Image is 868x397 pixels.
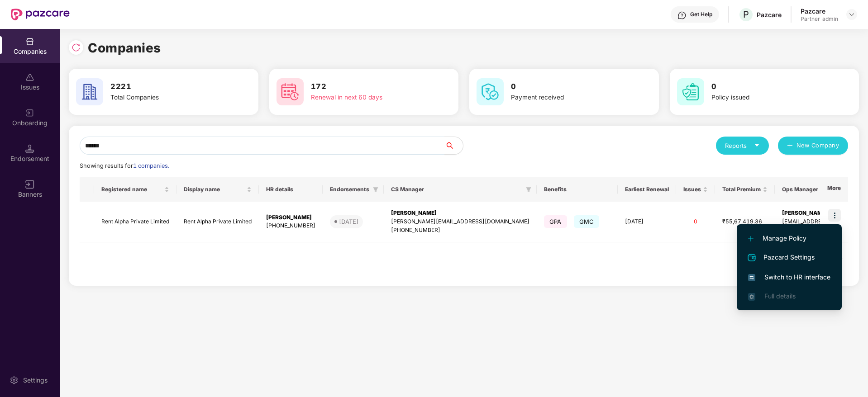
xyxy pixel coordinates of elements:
img: svg+xml;base64,PHN2ZyB4bWxucz0iaHR0cDovL3d3dy53My5vcmcvMjAwMC9zdmciIHdpZHRoPSIxMi4yMDEiIGhlaWdodD... [748,236,754,241]
div: Policy issued [711,93,825,103]
img: svg+xml;base64,PHN2ZyBpZD0iU2V0dGluZy0yMHgyMCIgeG1sbnM9Imh0dHA6Ly93d3cudzMub3JnLzIwMDAvc3ZnIiB3aW... [10,376,19,385]
h3: 2221 [110,81,224,93]
th: Benefits [537,177,618,202]
img: svg+xml;base64,PHN2ZyBpZD0iUmVsb2FkLTMyeDMyIiB4bWxucz0iaHR0cDovL3d3dy53My5vcmcvMjAwMC9zdmciIHdpZH... [72,43,81,52]
span: Manage Policy [748,233,830,243]
h3: 0 [711,81,825,93]
td: Rent Alpha Private Limited [94,202,176,242]
button: plusNew Company [778,137,848,155]
span: Showing results for [80,162,169,169]
span: Total Premium [722,186,761,193]
h1: Companies [88,38,161,58]
div: Pazcare [801,7,838,15]
div: [DATE] [339,217,358,226]
span: Registered name [101,186,162,193]
span: plus [787,142,793,150]
h3: 0 [511,81,625,93]
img: svg+xml;base64,PHN2ZyB4bWxucz0iaHR0cDovL3d3dy53My5vcmcvMjAwMC9zdmciIHdpZHRoPSI2MCIgaGVpZ2h0PSI2MC... [677,78,704,105]
span: Full details [764,292,796,300]
span: search [444,142,463,149]
div: Pazcare [757,10,782,19]
span: caret-down [754,142,760,148]
img: svg+xml;base64,PHN2ZyBpZD0iQ29tcGFuaWVzIiB4bWxucz0iaHR0cDovL3d3dy53My5vcmcvMjAwMC9zdmciIHdpZHRoPS... [25,37,34,46]
span: Endorsements [330,186,369,193]
span: Issues [683,186,701,193]
div: [PERSON_NAME] [266,213,315,222]
span: P [743,9,749,20]
img: svg+xml;base64,PHN2ZyB4bWxucz0iaHR0cDovL3d3dy53My5vcmcvMjAwMC9zdmciIHdpZHRoPSI2MCIgaGVpZ2h0PSI2MC... [277,78,304,105]
div: Reports [725,141,760,150]
th: Earliest Renewal [618,177,676,202]
span: filter [524,184,533,195]
th: Display name [176,177,259,202]
td: [DATE] [618,202,676,242]
h3: 172 [311,81,425,93]
div: ₹55,67,419.36 [722,217,768,226]
img: svg+xml;base64,PHN2ZyB4bWxucz0iaHR0cDovL3d3dy53My5vcmcvMjAwMC9zdmciIHdpZHRoPSIxNiIgaGVpZ2h0PSIxNi... [748,274,755,281]
th: More [820,177,848,202]
img: svg+xml;base64,PHN2ZyB4bWxucz0iaHR0cDovL3d3dy53My5vcmcvMjAwMC9zdmciIHdpZHRoPSI2MCIgaGVpZ2h0PSI2MC... [76,78,103,105]
img: icon [828,209,841,222]
span: filter [526,187,531,192]
span: filter [371,184,380,195]
td: Rent Alpha Private Limited [176,202,259,242]
img: svg+xml;base64,PHN2ZyB4bWxucz0iaHR0cDovL3d3dy53My5vcmcvMjAwMC9zdmciIHdpZHRoPSIyNCIgaGVpZ2h0PSIyNC... [746,252,757,263]
img: svg+xml;base64,PHN2ZyB3aWR0aD0iMTQuNSIgaGVpZ2h0PSIxNC41IiB2aWV3Qm94PSIwIDAgMTYgMTYiIGZpbGw9Im5vbm... [25,144,34,153]
span: Display name [184,186,245,193]
div: Settings [20,376,50,385]
div: Total Companies [110,93,224,103]
button: search [444,137,463,155]
img: svg+xml;base64,PHN2ZyB4bWxucz0iaHR0cDovL3d3dy53My5vcmcvMjAwMC9zdmciIHdpZHRoPSI2MCIgaGVpZ2h0PSI2MC... [477,78,504,105]
div: [PERSON_NAME][EMAIL_ADDRESS][DOMAIN_NAME] [391,217,529,226]
img: svg+xml;base64,PHN2ZyBpZD0iSXNzdWVzX2Rpc2FibGVkIiB4bWxucz0iaHR0cDovL3d3dy53My5vcmcvMjAwMC9zdmciIH... [25,73,34,82]
img: svg+xml;base64,PHN2ZyB3aWR0aD0iMTYiIGhlaWdodD0iMTYiIHZpZXdCb3g9IjAgMCAxNiAxNiIgZmlsbD0ibm9uZSIgeG... [25,180,34,189]
img: svg+xml;base64,PHN2ZyBpZD0iSGVscC0zMngzMiIgeG1sbnM9Imh0dHA6Ly93d3cudzMub3JnLzIwMDAvc3ZnIiB3aWR0aD... [677,11,687,20]
span: GMC [574,215,600,228]
span: GPA [544,215,567,228]
span: CS Manager [391,186,522,193]
div: [PHONE_NUMBER] [391,226,529,235]
div: 0 [683,217,708,226]
span: 1 companies. [133,162,169,169]
div: Payment received [511,93,625,103]
span: New Company [796,141,839,150]
span: Pazcard Settings [748,252,830,263]
img: svg+xml;base64,PHN2ZyBpZD0iRHJvcGRvd24tMzJ4MzIiIHhtbG5zPSJodHRwOi8vd3d3LnczLm9yZy8yMDAwL3N2ZyIgd2... [848,11,855,18]
th: Issues [676,177,715,202]
div: Renewal in next 60 days [311,93,425,103]
img: svg+xml;base64,PHN2ZyB4bWxucz0iaHR0cDovL3d3dy53My5vcmcvMjAwMC9zdmciIHdpZHRoPSIxNi4zNjMiIGhlaWdodD... [748,293,755,300]
div: Partner_admin [801,15,838,23]
th: Total Premium [715,177,775,202]
span: Switch to HR interface [748,272,830,282]
span: filter [373,187,378,192]
img: svg+xml;base64,PHN2ZyB3aWR0aD0iMjAiIGhlaWdodD0iMjAiIHZpZXdCb3g9IjAgMCAyMCAyMCIgZmlsbD0ibm9uZSIgeG... [25,109,34,118]
th: HR details [259,177,323,202]
div: [PERSON_NAME] [391,209,529,217]
div: [PHONE_NUMBER] [266,222,315,230]
th: Registered name [94,177,176,202]
div: Get Help [690,11,712,18]
img: New Pazcare Logo [11,9,70,20]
